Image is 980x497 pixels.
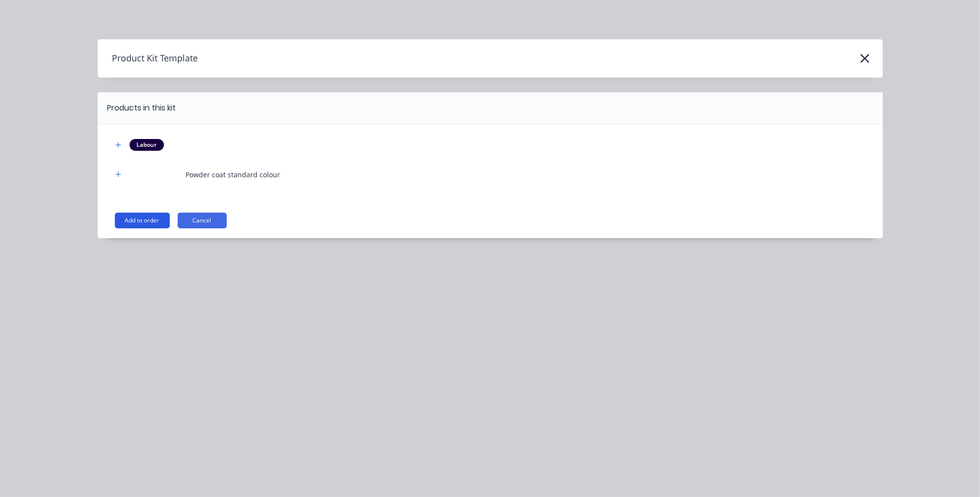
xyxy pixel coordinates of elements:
[178,213,227,228] button: Cancel
[186,169,281,180] div: Powder coat standard colour
[130,139,164,151] div: Labour
[98,49,198,68] h4: Product Kit Template
[115,213,170,228] button: Add to order
[107,102,176,114] div: Products in this kit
